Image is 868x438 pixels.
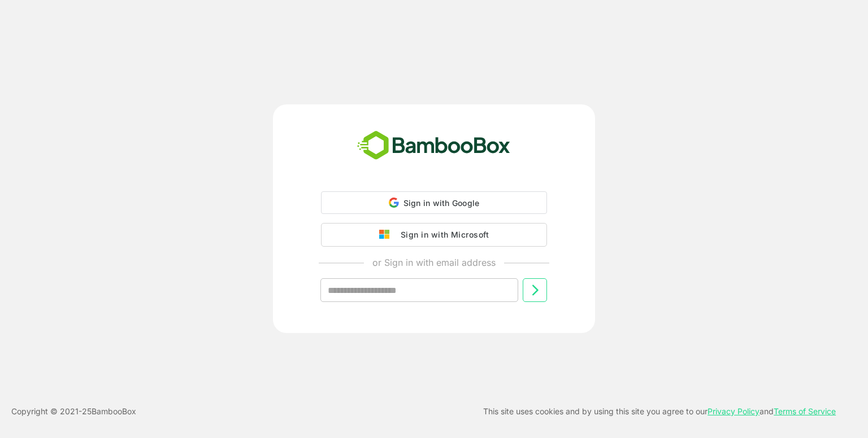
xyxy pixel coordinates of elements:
a: Privacy Policy [708,406,759,416]
p: This site uses cookies and by using this site you agree to our and [483,405,836,418]
img: bamboobox [351,127,517,164]
div: Sign in with Google [321,191,547,214]
p: or Sign in with email address [372,256,496,269]
button: Sign in with Microsoft [321,223,547,247]
div: Sign in with Microsoft [395,227,489,242]
span: Sign in with Google [403,198,480,208]
p: Copyright © 2021- 25 BambooBox [11,405,136,418]
a: Terms of Service [774,406,836,416]
img: google [379,230,395,240]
